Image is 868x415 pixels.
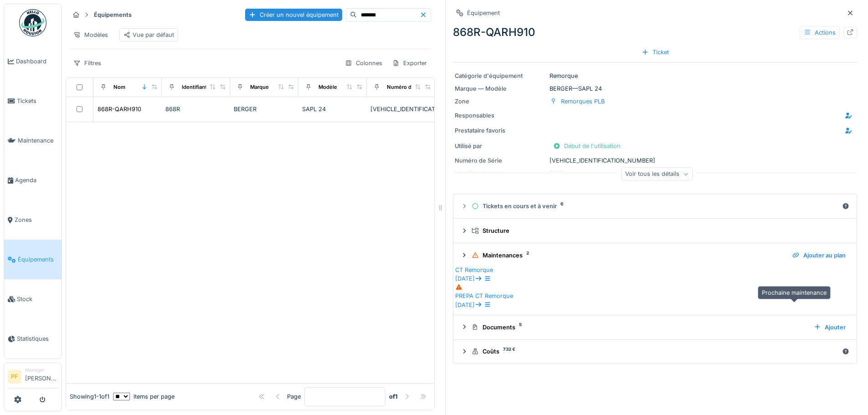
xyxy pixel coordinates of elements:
[561,97,605,106] div: Remorques PLB
[302,105,363,113] div: SAPL 24
[15,176,58,184] span: Agenda
[457,247,853,264] summary: Maintenances2Ajouter au plan
[455,156,546,165] div: Numéro de Série
[4,81,62,121] a: Tickets
[25,367,58,374] div: Manager
[250,83,269,91] div: Marque
[17,97,58,105] span: Tickets
[455,142,546,150] div: Utilisé par
[550,140,624,152] div: Début de l'utilisation
[370,105,431,113] div: [VEHICLE_IDENTIFICATION_NUMBER]
[455,301,482,309] div: [DATE]
[455,72,855,80] div: Remorque
[455,84,546,93] div: Marque — Modèle
[387,83,429,91] div: Numéro de Série
[123,31,174,39] div: Vue par défaut
[4,121,62,160] a: Maintenance
[453,24,857,41] div: 868R-QARH910
[182,83,226,91] div: Identifiant interne
[800,26,840,39] div: Actions
[472,202,838,210] div: Tickets en cours et à venir
[758,286,831,299] div: Prochaine maintenance
[25,367,58,386] li: [PERSON_NAME]
[4,160,62,200] a: Agenda
[69,56,105,70] div: Filtres
[113,392,175,401] div: items per page
[4,41,62,81] a: Dashboard
[4,319,62,359] a: Statistiques
[455,84,855,93] div: BERGER — SAPL 24
[638,46,673,58] div: Ticket
[165,105,226,113] div: 868R
[472,347,838,356] div: Coûts
[15,215,58,224] span: Zones
[98,105,141,113] div: 868R-QARH910
[341,56,386,70] div: Colonnes
[457,319,853,336] summary: Documents5Ajouter
[4,200,62,240] a: Zones
[472,226,846,235] div: Structure
[457,343,853,360] summary: Coûts732 €
[789,249,849,261] div: Ajouter au plan
[455,156,855,165] div: [VEHICLE_IDENTIFICATION_NUMBER]
[455,266,855,274] div: CT Remorque
[8,367,58,389] a: PF Manager[PERSON_NAME]
[455,126,528,135] div: Prestataire favoris
[17,295,58,303] span: Stock
[455,97,546,106] div: Zone
[287,392,301,401] div: Page
[810,321,849,333] div: Ajouter
[113,83,125,91] div: Nom
[388,56,431,70] div: Exporter
[457,198,853,215] summary: Tickets en cours et à venir6
[455,292,855,300] div: PREPA CT Remorque
[4,279,62,319] a: Stock
[70,392,109,401] div: Showing 1 - 1 of 1
[455,274,482,283] div: [DATE]
[16,57,58,66] span: Dashboard
[318,83,337,91] div: Modèle
[18,136,58,145] span: Maintenance
[17,334,58,343] span: Statistiques
[19,9,46,36] img: Badge_color-CXgf-gQk.svg
[8,370,21,384] li: PF
[455,111,528,120] div: Responsables
[472,251,785,260] div: Maintenances
[472,323,806,332] div: Documents
[621,168,693,181] div: Voir tous les détails
[467,9,500,17] div: Équipement
[455,72,546,80] div: Catégorie d'équipement
[389,392,398,401] strong: of 1
[69,28,112,41] div: Modèles
[234,105,295,113] div: BERGER
[457,222,853,239] summary: Structure
[90,10,135,19] strong: Équipements
[18,255,58,264] span: Équipements
[4,240,62,279] a: Équipements
[245,9,342,21] div: Créer un nouvel équipement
